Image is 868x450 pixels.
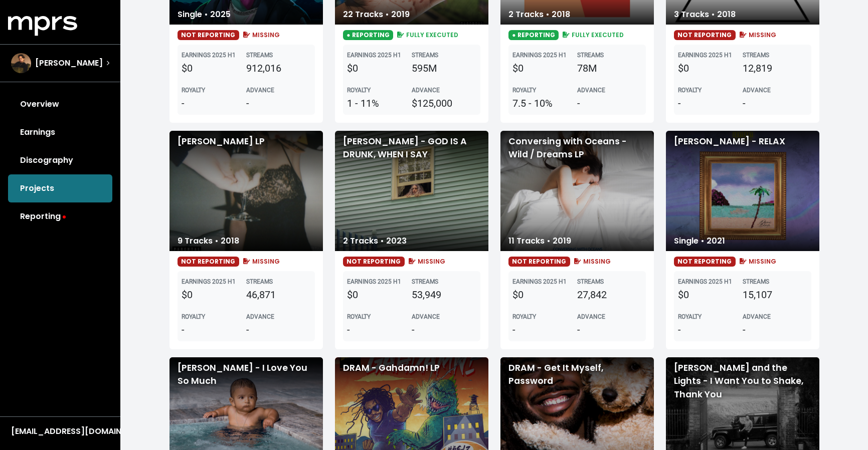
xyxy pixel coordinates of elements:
[512,287,577,302] div: $0
[8,20,77,31] a: mprs logo
[178,30,240,40] span: NOT REPORTING
[347,61,412,76] div: $0
[182,322,246,337] div: -
[407,257,445,266] span: MISSING
[666,231,733,251] div: Single • 2021
[246,52,273,59] b: STREAMS
[335,131,488,251] div: [PERSON_NAME] - GOD IS A DRUNK, WHEN I SAY
[246,313,274,320] b: ADVANCE
[347,287,412,302] div: $0
[412,52,438,59] b: STREAMS
[500,131,654,251] div: Conversing with Oceans - Wild / Dreams LP
[678,287,743,302] div: $0
[35,57,103,69] span: [PERSON_NAME]
[743,322,807,337] div: -
[246,287,311,302] div: 46,871
[738,257,776,266] span: MISSING
[678,87,702,94] b: ROYALTY
[743,313,771,320] b: ADVANCE
[347,313,371,320] b: ROYALTY
[666,5,744,25] div: 3 Tracks • 2018
[678,61,743,76] div: $0
[412,61,476,76] div: 595M
[182,313,205,320] b: ROYALTY
[182,96,246,111] div: -
[8,118,112,146] a: Earnings
[8,202,112,231] a: Reporting
[738,31,776,39] span: MISSING
[577,278,604,285] b: STREAMS
[246,87,274,94] b: ADVANCE
[577,313,605,320] b: ADVANCE
[577,61,642,76] div: 78M
[678,52,732,59] b: EARNINGS 2025 H1
[572,257,611,266] span: MISSING
[246,322,311,337] div: -
[412,287,476,302] div: 53,949
[577,322,642,337] div: -
[412,322,476,337] div: -
[743,287,807,302] div: 15,107
[241,257,280,266] span: MISSING
[182,278,236,285] b: EARNINGS 2025 H1
[512,278,567,285] b: EARNINGS 2025 H1
[577,52,604,59] b: STREAMS
[512,322,577,337] div: -
[182,287,246,302] div: $0
[577,96,642,111] div: -
[343,257,405,267] span: NOT REPORTING
[335,5,418,25] div: 22 Tracks • 2019
[347,322,412,337] div: -
[743,278,769,285] b: STREAMS
[347,278,401,285] b: EARNINGS 2025 H1
[347,52,401,59] b: EARNINGS 2025 H1
[241,31,280,39] span: MISSING
[412,87,440,94] b: ADVANCE
[246,61,311,76] div: 912,016
[512,96,577,111] div: 7.5 - 10%
[182,61,246,76] div: $0
[178,257,240,267] span: NOT REPORTING
[674,30,736,40] span: NOT REPORTING
[743,87,771,94] b: ADVANCE
[246,96,311,111] div: -
[395,31,458,39] span: FULLY EXECUTED
[182,52,236,59] b: EARNINGS 2025 H1
[512,52,567,59] b: EARNINGS 2025 H1
[577,87,605,94] b: ADVANCE
[343,30,394,40] span: ● REPORTING
[11,425,109,437] div: [EMAIL_ADDRESS][DOMAIN_NAME]
[8,425,112,438] button: [EMAIL_ADDRESS][DOMAIN_NAME]
[412,313,440,320] b: ADVANCE
[678,313,702,320] b: ROYALTY
[246,278,273,285] b: STREAMS
[412,96,476,111] div: $125,000
[512,313,536,320] b: ROYALTY
[743,52,769,59] b: STREAMS
[577,287,642,302] div: 27,842
[508,257,571,267] span: NOT REPORTING
[512,87,536,94] b: ROYALTY
[347,96,412,111] div: 1 - 11%
[678,322,743,337] div: -
[8,146,112,174] a: Discography
[674,257,736,267] span: NOT REPORTING
[666,131,819,251] div: [PERSON_NAME] - RELAX
[678,278,732,285] b: EARNINGS 2025 H1
[512,61,577,76] div: $0
[8,90,112,118] a: Overview
[169,5,239,25] div: Single • 2025
[508,30,559,40] span: ● REPORTING
[11,53,31,73] img: The selected account / producer
[182,87,205,94] b: ROYALTY
[678,96,743,111] div: -
[743,61,807,76] div: 12,819
[169,131,323,251] div: [PERSON_NAME] LP
[561,31,624,39] span: FULLY EXECUTED
[347,87,371,94] b: ROYALTY
[412,278,438,285] b: STREAMS
[743,96,807,111] div: -
[169,231,247,251] div: 9 Tracks • 2018
[500,5,578,25] div: 2 Tracks • 2018
[335,231,415,251] div: 2 Tracks • 2023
